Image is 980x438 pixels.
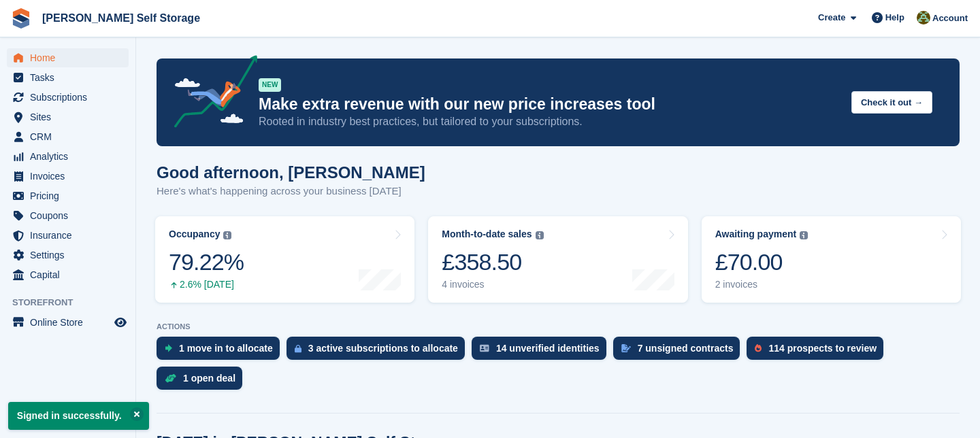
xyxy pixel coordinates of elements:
span: Subscriptions [30,88,112,107]
img: prospect-51fa495bee0391a8d652442698ab0144808aea92771e9ea1ae160a38d050c398.svg [755,344,762,352]
div: 114 prospects to review [768,343,877,354]
div: 1 open deal [183,373,235,384]
a: menu [7,226,129,245]
p: ACTIONS [157,322,960,331]
div: 2.6% [DATE] [169,279,244,290]
a: 3 active subscriptions to allocate [287,337,472,367]
img: icon-info-grey-7440780725fd019a000dd9b08b2336e03edf1995a4989e88bcd33f0948082b44.svg [800,231,808,239]
span: Online Store [30,313,112,332]
div: 3 active subscriptions to allocate [308,343,458,354]
div: Occupancy [169,229,220,240]
p: Signed in successfully. [8,402,149,430]
a: menu [7,68,129,87]
a: menu [7,265,129,284]
span: Home [30,48,112,67]
img: active_subscription_to_allocate_icon-d502201f5373d7db506a760aba3b589e785aa758c864c3986d89f69b8ff3... [295,344,301,353]
span: Insurance [30,226,112,245]
span: Account [932,12,968,25]
span: Tasks [30,68,112,87]
span: Sites [30,107,112,127]
span: Pricing [30,186,112,205]
div: NEW [259,78,281,92]
div: 2 invoices [715,279,808,290]
span: CRM [30,127,112,146]
img: verify_identity-adf6edd0f0f0b5bbfe63781bf79b02c33cf7c696d77639b501bdc392416b5a36.svg [480,344,489,352]
div: Month-to-date sales [442,229,532,240]
button: Check it out → [851,91,932,114]
a: menu [7,186,129,205]
p: Here's what's happening across your business [DATE] [157,184,425,199]
span: Capital [30,265,112,284]
a: Preview store [112,314,129,331]
div: 79.22% [169,248,244,276]
img: stora-icon-8386f47178a22dfd0bd8f6a31ec36ba5ce8667c1dd55bd0f319d3a0aa187defe.svg [11,8,31,29]
img: Karl [917,11,930,24]
div: 1 move in to allocate [179,343,273,354]
span: Help [885,11,904,24]
a: 114 prospects to review [747,337,890,367]
a: menu [7,107,129,127]
a: menu [7,313,129,332]
a: menu [7,127,129,146]
img: contract_signature_icon-13c848040528278c33f63329250d36e43548de30e8caae1d1a13099fd9432cc5.svg [621,344,631,352]
div: 14 unverified identities [496,343,600,354]
a: 7 unsigned contracts [613,337,747,367]
a: menu [7,167,129,186]
img: price-adjustments-announcement-icon-8257ccfd72463d97f412b2fc003d46551f7dbcb40ab6d574587a9cd5c0d94... [163,55,258,133]
a: Awaiting payment £70.00 2 invoices [702,216,961,303]
img: icon-info-grey-7440780725fd019a000dd9b08b2336e03edf1995a4989e88bcd33f0948082b44.svg [536,231,544,239]
img: deal-1b604bf984904fb50ccaf53a9ad4b4a5d6e5aea283cecdc64d6e3604feb123c2.svg [165,373,176,383]
a: Month-to-date sales £358.50 4 invoices [428,216,687,303]
div: 7 unsigned contracts [638,343,734,354]
span: Create [818,11,845,24]
img: move_ins_to_allocate_icon-fdf77a2bb77ea45bf5b3d319d69a93e2d87916cf1d5bf7949dd705db3b84f3ca.svg [165,344,172,352]
a: menu [7,246,129,265]
a: menu [7,147,129,166]
a: [PERSON_NAME] Self Storage [37,7,206,29]
div: £358.50 [442,248,543,276]
span: Analytics [30,147,112,166]
a: Occupancy 79.22% 2.6% [DATE] [155,216,414,303]
a: menu [7,48,129,67]
p: Make extra revenue with our new price increases tool [259,95,840,114]
p: Rooted in industry best practices, but tailored to your subscriptions. [259,114,840,129]
a: 1 move in to allocate [157,337,287,367]
span: Invoices [30,167,112,186]
span: Coupons [30,206,112,225]
a: 1 open deal [157,367,249,397]
a: menu [7,88,129,107]
div: Awaiting payment [715,229,797,240]
div: £70.00 [715,248,808,276]
a: menu [7,206,129,225]
div: 4 invoices [442,279,543,290]
img: icon-info-grey-7440780725fd019a000dd9b08b2336e03edf1995a4989e88bcd33f0948082b44.svg [223,231,231,239]
span: Settings [30,246,112,265]
a: 14 unverified identities [472,337,613,367]
h1: Good afternoon, [PERSON_NAME] [157,163,425,182]
span: Storefront [12,296,135,309]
